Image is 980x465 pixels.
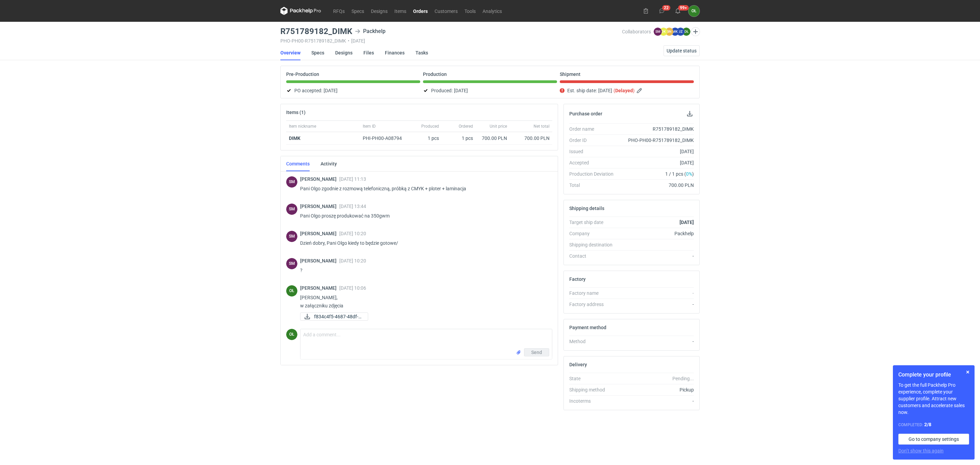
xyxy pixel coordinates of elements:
[286,231,297,242] div: Sebastian Markut
[654,28,662,36] figcaption: SM
[598,86,612,95] span: [DATE]
[659,28,668,36] figcaption: DK
[286,285,297,296] div: Olga Łopatowicz
[924,422,931,427] strong: 2 / 8
[569,386,619,393] div: Shipping method
[348,38,349,44] span: •
[619,398,694,404] div: -
[636,86,644,95] button: Edit estimated shipping date
[363,45,374,60] a: Files
[348,7,367,15] a: Specs
[442,132,476,145] div: 1 pcs
[391,7,410,15] a: Items
[569,126,619,132] div: Order name
[286,329,297,340] div: Olga Łopatowicz
[324,86,338,95] span: [DATE]
[300,258,339,263] span: [PERSON_NAME]
[569,111,602,116] h2: Purchase order
[898,371,969,379] h1: Complete your profile
[314,313,362,320] span: f834c4f5-4687-48df-8...
[619,230,694,237] div: Packhelp
[286,156,310,171] a: Comments
[311,45,324,60] a: Specs
[619,182,694,189] div: 700.00 PLN
[300,293,547,310] p: [PERSON_NAME], w załączniku zdjęcia
[300,176,339,182] span: [PERSON_NAME]
[286,110,306,115] h2: Items (1)
[672,376,694,381] em: Pending...
[339,258,366,263] span: [DATE] 10:20
[569,148,619,155] div: Issued
[619,253,694,259] div: -
[355,27,386,35] div: Packhelp
[286,285,297,296] figcaption: OŁ
[286,204,297,215] div: Sebastian Markut
[569,159,619,166] div: Accepted
[569,290,619,296] div: Factory name
[321,156,337,171] a: Activity
[569,241,619,248] div: Shipping destination
[615,88,633,93] strong: Delayed
[289,124,316,129] span: Item nickname
[339,176,366,182] span: [DATE] 11:13
[300,285,339,291] span: [PERSON_NAME]
[367,7,391,15] a: Designs
[300,239,547,247] p: Dzień dobry, Pani Olgo kiedy to będzie gotowe/
[339,231,366,236] span: [DATE] 10:20
[672,5,683,16] button: 99+
[423,86,557,95] div: Produced:
[656,5,667,16] button: 22
[411,132,442,145] div: 1 pcs
[421,124,439,129] span: Produced
[280,45,300,60] a: Overview
[569,301,619,308] div: Factory address
[286,71,319,77] p: Pre-Production
[560,71,581,77] p: Shipment
[524,348,549,356] button: Send
[300,312,368,321] div: f834c4f5-4687-48df-833c-2a7bdd9de845.jpg
[964,368,972,376] button: Skip for now
[478,135,507,142] div: 700.00 PLN
[335,45,353,60] a: Designs
[423,71,447,77] p: Production
[898,434,969,445] a: Go to company settings
[676,28,685,36] figcaption: JZ
[569,325,606,330] h2: Payment method
[431,7,461,15] a: Customers
[531,350,542,355] span: Send
[286,176,297,188] figcaption: SM
[569,276,586,282] h2: Factory
[619,159,694,166] div: [DATE]
[286,258,297,269] figcaption: SM
[898,421,969,428] div: Completed:
[622,29,651,34] span: Collaborators
[569,338,619,345] div: Method
[280,38,622,44] div: PHO-PH00-R751789182_DIMK [DATE]
[385,45,405,60] a: Finances
[286,204,297,215] figcaption: SM
[300,231,339,236] span: [PERSON_NAME]
[682,28,690,36] figcaption: OŁ
[619,290,694,296] div: -
[569,362,587,367] h2: Delivery
[569,375,619,382] div: State
[300,266,547,274] p: ?
[569,230,619,237] div: Company
[286,86,420,95] div: PO accepted:
[286,231,297,242] figcaption: SM
[671,28,679,36] figcaption: MK
[619,338,694,345] div: -
[569,182,619,189] div: Total
[688,5,700,17] figcaption: OŁ
[619,386,694,393] div: Pickup
[614,88,615,93] em: (
[280,27,352,35] h3: R751789182_DIMK
[680,220,694,225] strong: [DATE]
[898,447,944,454] button: Don’t show this again
[330,7,348,15] a: RFQs
[534,124,550,129] span: Net total
[415,45,428,60] a: Tasks
[898,382,969,416] p: To get the full Packhelp Pro experience, complete your supplier profile. Attract new customers an...
[454,86,468,95] span: [DATE]
[479,7,505,15] a: Analytics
